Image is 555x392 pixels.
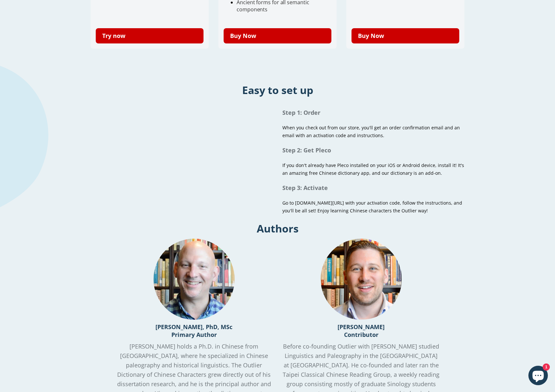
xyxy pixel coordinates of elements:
[351,28,459,43] a: Buy Now
[282,125,460,138] span: When you check out from our store, you'll get an order confirmation email and an email with an ac...
[282,146,467,154] h1: Step 2: Get Pleco
[96,28,203,43] a: Try now
[526,366,550,387] inbox-online-store-chat: Shopify online store chat
[282,109,467,116] h1: Step 1: Order
[282,323,440,339] h3: [PERSON_NAME] Contributor
[282,162,464,176] span: If you don't already have Pleco installed on your iOS or Android device, install it! It's an amaz...
[88,105,273,209] iframe: Embedded Youtube Video
[115,323,273,339] h3: [PERSON_NAME], PhD, MSc Primary Author
[282,200,462,214] span: Go to [DOMAIN_NAME][URL] with your activation code, follow the instructions, and you'll be all se...
[282,184,467,192] h1: Step 3: Activate
[224,28,331,43] a: Buy Now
